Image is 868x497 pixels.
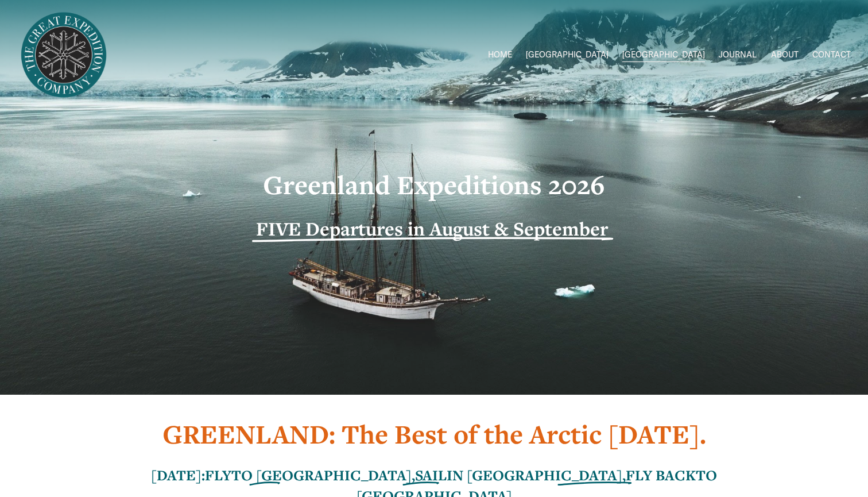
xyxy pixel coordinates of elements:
a: HOME [488,47,512,64]
a: JOURNAL [719,47,757,64]
a: ABOUT [771,47,799,64]
strong: IN [GEOGRAPHIC_DATA], [447,465,626,485]
span: [GEOGRAPHIC_DATA] [526,48,609,63]
strong: Greenland Expeditions 2026 [263,167,605,202]
strong: [DATE]: [151,465,205,485]
a: folder dropdown [526,47,609,64]
a: CONTACT [812,47,851,64]
strong: TO [GEOGRAPHIC_DATA], [231,465,415,485]
img: Arctic Expeditions [17,9,110,102]
a: folder dropdown [622,47,705,64]
strong: GREENLAND: The Best of the Arctic [DATE]. [162,417,706,452]
strong: FLY BACK [626,465,696,485]
strong: FIVE Departures in August & September [256,216,608,241]
span: [GEOGRAPHIC_DATA] [622,48,705,63]
strong: SAIL [415,465,447,485]
strong: FLY [205,465,231,485]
